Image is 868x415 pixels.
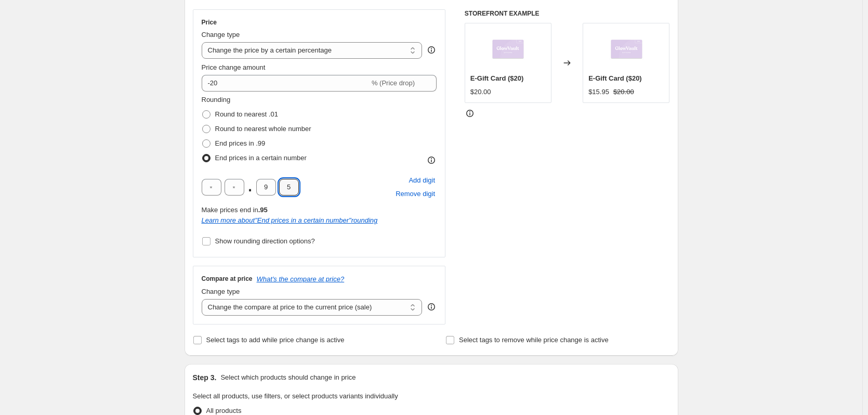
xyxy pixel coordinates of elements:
h6: STOREFRONT EXAMPLE [465,9,670,18]
span: E-Gift Card ($20) [588,74,642,82]
span: Change type [202,31,240,38]
b: .95 [258,206,268,214]
span: Show rounding direction options? [215,237,315,245]
span: Select tags to remove while price change is active [459,336,609,344]
span: End prices in a certain number [215,154,307,162]
span: Add digit [409,175,435,186]
h2: Step 3. [193,372,217,383]
div: $20.00 [470,87,491,97]
span: Remove digit [396,189,435,199]
button: Remove placeholder [394,187,437,201]
img: 20_80x.png [606,29,647,70]
input: ﹡ [256,179,276,196]
span: Select tags to add while price change is active [206,336,345,344]
span: Select all products, use filters, or select products variants individually [193,392,398,400]
div: $15.95 [588,87,609,97]
h3: Compare at price [202,275,253,283]
span: Price change amount [202,63,266,71]
h3: Price [202,18,217,27]
div: help [426,302,437,312]
span: Round to nearest whole number [215,125,311,133]
span: . [247,179,253,196]
input: -15 [202,75,370,92]
span: End prices in .99 [215,139,266,147]
span: E-Gift Card ($20) [470,74,524,82]
button: What's the compare at price? [257,275,345,283]
img: 20_80x.png [487,29,529,70]
i: Learn more about " End prices in a certain number " rounding [202,216,378,224]
p: Select which products should change in price [220,372,356,383]
input: ﹡ [225,179,244,196]
div: help [426,45,437,55]
strike: $20.00 [613,87,634,97]
span: Make prices end in [202,206,268,214]
input: ﹡ [279,179,299,196]
input: ﹡ [202,179,221,196]
span: % (Price drop) [372,79,415,87]
span: Rounding [202,96,231,103]
button: Add placeholder [407,174,437,187]
span: Change type [202,288,240,295]
span: Round to nearest .01 [215,110,278,118]
span: All products [206,407,242,414]
a: Learn more about"End prices in a certain number"rounding [202,216,378,224]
